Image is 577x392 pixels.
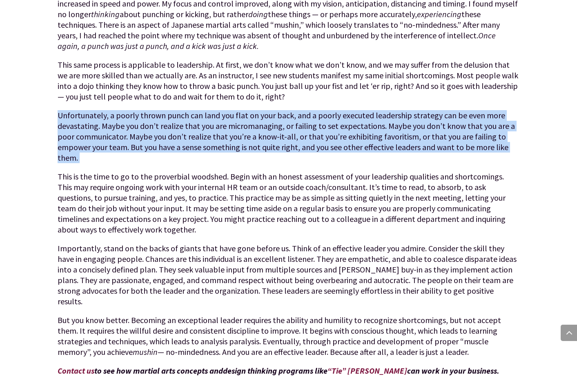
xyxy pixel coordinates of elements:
[58,365,94,376] a: Contact us
[223,365,327,376] i: design thinking programs like
[133,347,158,357] em: mushin
[91,9,120,19] em: thinking
[58,60,519,110] p: This same process is applicable to leadership. At first, we don’t know what we don’t know, and we...
[58,243,519,315] p: Importantly, stand on the backs of giants that have gone before us. Think of an effective leader ...
[58,315,519,365] p: But you know better. Becoming an exceptional leader requires the ability and humility to recogniz...
[248,9,268,19] em: doing
[58,30,496,51] em: Once again, a punch was just a punch, and a kick was just a kick.
[58,110,519,171] p: Unfortunately, a poorly thrown punch can land you flat on your back, and a poorly executed leader...
[417,9,461,19] em: experiencing
[327,365,407,376] a: “Tie” [PERSON_NAME]
[58,171,519,243] p: This is the time to go to the proverbial woodshed. Begin with an honest assessment of your leader...
[58,365,499,376] em: to see how martial arts concepts and can work in your business.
